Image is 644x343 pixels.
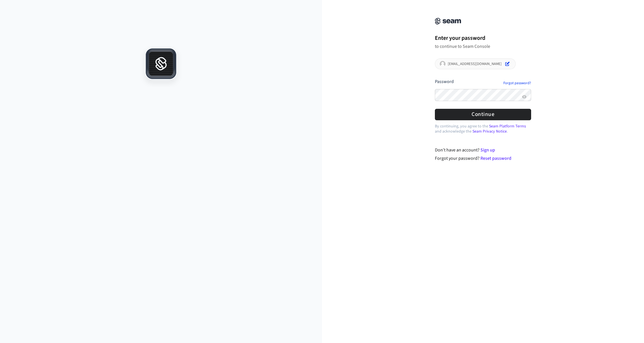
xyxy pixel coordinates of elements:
[504,60,511,67] button: Edit
[480,155,511,161] a: Reset password
[448,62,502,66] p: [EMAIL_ADDRESS][DOMAIN_NAME]
[435,109,531,120] button: Continue
[435,34,531,42] h1: Enter your password
[435,18,461,25] img: Seam Console
[489,123,526,129] a: Seam Platform Terms
[435,78,454,85] label: Password
[435,147,531,153] div: Don't have an account?
[435,44,531,49] p: to continue to Seam Console
[503,81,531,85] a: Forgot password?
[435,155,531,162] div: Forgot your password?
[480,147,495,153] a: Sign up
[521,93,528,100] button: Show password
[435,124,531,134] p: By continuing, you agree to the and acknowledge the .
[472,129,507,134] a: Seam Privacy Notice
